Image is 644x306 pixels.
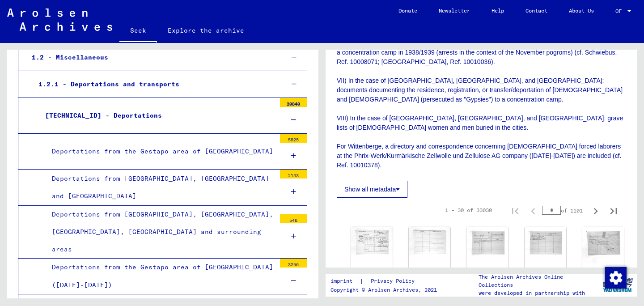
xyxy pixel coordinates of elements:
a: Privacy Policy [364,276,425,286]
font: Help [491,7,504,14]
font: 1.2 - Miscellaneous [32,53,108,61]
font: 3256 [288,262,299,268]
font: Privacy Policy [371,277,415,284]
font: VIII) In the case of [GEOGRAPHIC_DATA], [GEOGRAPHIC_DATA], and [GEOGRAPHIC_DATA]: grave lists of ... [337,115,623,131]
a: Seek [119,20,157,43]
font: Copyright © Arolsen Archives, 2021 [330,286,437,293]
font: About Us [569,7,594,14]
font: were developed in partnership with [479,289,585,296]
img: yv_logo.png [601,274,635,296]
font: Donate [398,7,417,14]
div: 546 [280,214,307,223]
font: | [360,277,364,285]
button: Next page [587,201,605,219]
img: 001.jpg [466,226,508,284]
font: Deportations from [GEOGRAPHIC_DATA], [GEOGRAPHIC_DATA], [GEOGRAPHIC_DATA], [GEOGRAPHIC_DATA] and ... [52,210,273,253]
div: of 1101 [542,206,587,215]
font: imprint [330,277,352,284]
div: 2133 [280,170,307,178]
img: Change consent [605,267,627,289]
font: Seek [130,26,146,34]
font: OF [615,8,622,14]
font: 1.2.1 - Deportations and transports [38,80,179,88]
a: imprint [330,276,360,286]
img: 002.jpg [409,226,450,284]
font: Contact [525,7,547,14]
font: Explore the archive [168,26,244,34]
div: 5925 [280,134,307,143]
font: [TECHNICAL_ID] - Deportations [45,111,162,119]
div: 1 – 30 of 33030 [445,206,492,214]
img: Arolsen_neg.svg [7,8,112,31]
font: VI) Correspondence concerning the release of [DEMOGRAPHIC_DATA] [DEMOGRAPHIC_DATA] from a concent... [337,39,623,65]
img: 001.jpg [582,226,624,284]
button: Last page [605,201,623,219]
a: Explore the archive [157,20,255,41]
font: For Wittenberge, a directory and correspondence concerning [DEMOGRAPHIC_DATA] forced laborers at ... [337,143,621,169]
button: First page [506,201,524,219]
font: Deportations from the Gestapo area of ​​[GEOGRAPHIC_DATA] [52,147,273,155]
div: 20840 [280,98,307,107]
font: Deportations from [GEOGRAPHIC_DATA], [GEOGRAPHIC_DATA] and [GEOGRAPHIC_DATA] [52,174,269,200]
font: Show all metadata [344,186,396,193]
img: 002.jpg [525,226,566,284]
font: Deportations from the Gestapo area of ​​[GEOGRAPHIC_DATA] ([DATE]-[DATE]) [52,263,273,289]
font: VII) In the case of [GEOGRAPHIC_DATA], [GEOGRAPHIC_DATA], and [GEOGRAPHIC_DATA]: documents docume... [337,77,623,103]
button: Previous page [524,201,542,219]
img: 001.jpg [351,226,393,284]
button: Show all metadata [337,181,407,198]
